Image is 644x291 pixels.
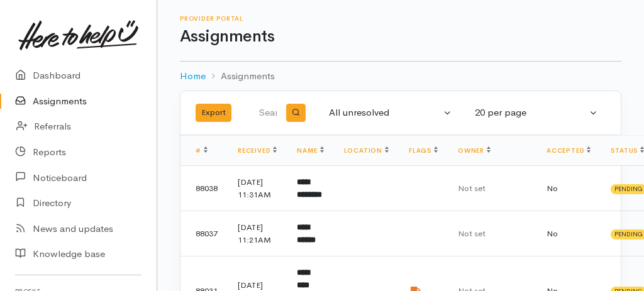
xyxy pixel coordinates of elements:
[321,101,460,125] button: All unresolved
[180,28,621,46] h1: Assignments
[467,101,606,125] button: 20 per page
[196,146,208,155] a: #
[238,146,277,155] a: Received
[180,69,206,84] a: Home
[180,166,228,211] td: 88038
[547,183,558,194] span: No
[611,146,644,155] a: Status
[258,98,279,128] input: Search
[206,69,275,84] li: Assignments
[475,106,587,120] div: 20 per page
[547,228,558,239] span: No
[409,146,438,155] a: Flags
[547,146,591,155] a: Accepted
[344,146,389,155] a: Location
[228,166,287,211] td: [DATE] 11:31AM
[180,62,621,91] nav: breadcrumb
[329,106,441,120] div: All unresolved
[228,211,287,256] td: [DATE] 11:21AM
[458,183,486,194] span: Not set
[196,104,231,122] button: Export
[297,146,323,155] a: Name
[458,146,491,155] a: Owner
[180,211,228,256] td: 88037
[180,15,621,22] h6: Provider Portal
[458,228,486,239] span: Not set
